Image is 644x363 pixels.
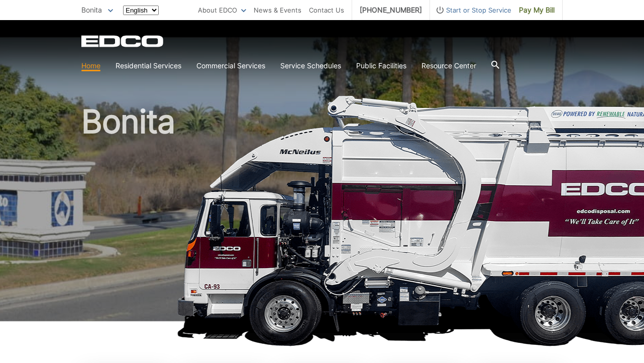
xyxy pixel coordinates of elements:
[123,6,159,15] select: Select a language
[81,60,100,71] a: Home
[198,5,246,16] a: About EDCO
[116,60,181,71] a: Residential Services
[421,60,476,71] a: Resource Center
[81,35,165,47] a: EDCD logo. Return to the homepage.
[280,60,341,71] a: Service Schedules
[81,105,563,326] h1: Bonita
[254,5,301,16] a: News & Events
[309,5,344,16] a: Contact Us
[356,60,406,71] a: Public Facilities
[519,5,555,16] span: Pay My Bill
[196,60,265,71] a: Commercial Services
[81,6,102,14] span: Bonita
